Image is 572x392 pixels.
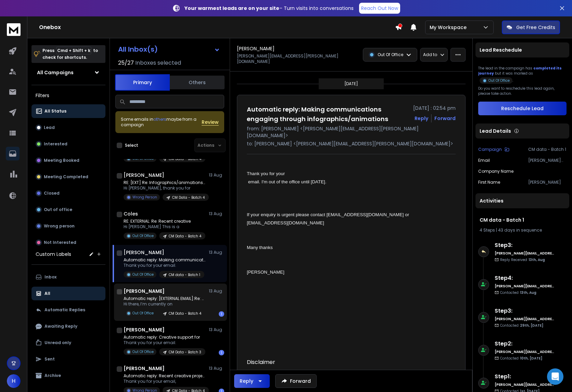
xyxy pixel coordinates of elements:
button: Reply [234,374,270,388]
p: RE: EXTERNAL: Re: Recent creative [124,219,205,224]
button: Closed [31,186,105,200]
div: Some emails in maybe from a campaign [121,117,202,128]
p: Thank you for your email, [124,379,206,384]
button: All Campaigns [31,66,105,79]
p: Out Of Office [132,233,154,238]
p: Thank you for your email. [124,263,206,268]
p: – Turn visits into conversations [185,5,354,12]
p: 13 Aug [209,288,224,294]
p: [DATE] [344,81,358,87]
button: Interested [31,137,105,151]
button: All Inbox(s) [113,42,226,56]
span: 43 days in sequence [498,227,542,233]
p: 13 Aug [209,250,224,255]
div: Activities [475,193,569,208]
p: Contacted [500,323,543,328]
h1: [PERSON_NAME] [124,249,164,256]
div: 1 [219,350,224,355]
p: Automatic reply: [EXTERNAL EMAIL]:Re: Recent [124,296,206,301]
p: CM data - Batch 1 [528,147,567,152]
button: Others [170,75,225,90]
button: All Status [31,104,105,118]
button: Lead [31,121,105,134]
p: Hi [PERSON_NAME] This is a [124,224,205,230]
span: 13th, Aug [529,257,545,262]
a: Reach Out Now [359,3,400,14]
h6: Step 2 : [495,340,555,348]
div: The lead in the campaign has but it was marked as . [478,66,567,83]
p: Out Of Office [132,272,154,277]
button: Meeting Booked [31,154,105,167]
span: Review [202,119,219,126]
p: [PERSON_NAME][EMAIL_ADDRESS][PERSON_NAME][DOMAIN_NAME] [528,158,567,163]
p: CM Data - Batch 3 [169,350,201,355]
p: Out Of Office [378,52,403,57]
p: Company Name [478,169,513,174]
p: Disclaimer [247,358,447,366]
p: All Status [45,108,66,114]
p: Wrong Person [132,195,157,200]
span: Thank you for your email. I'm out of the office until [DATE]. [247,171,326,184]
span: 25 / 27 [118,59,134,67]
div: | [480,227,565,233]
span: 10th, [DATE] [520,356,542,361]
p: Lead Reschedule [480,47,522,53]
h1: Automatic reply: Making communications engaging through infographics/animations [247,105,409,124]
p: from: [PERSON_NAME] <[PERSON_NAME][EMAIL_ADDRESS][PERSON_NAME][DOMAIN_NAME]> [247,125,456,139]
button: All [31,287,105,300]
p: Not Interested [44,240,76,245]
h6: [PERSON_NAME][EMAIL_ADDRESS][PERSON_NAME][DOMAIN_NAME] [495,284,555,289]
p: Automatic reply: Recent creative projects [124,373,206,379]
h6: Step 4 : [495,274,555,282]
div: Open Intercom Messenger [547,368,563,385]
h1: Coles [124,210,138,217]
p: Thank you for your email. [124,340,205,345]
p: All [45,291,50,296]
p: 13 Aug [209,366,224,371]
p: Automatic Replies [45,307,85,313]
p: [PERSON_NAME][EMAIL_ADDRESS][PERSON_NAME][DOMAIN_NAME] [237,53,349,64]
p: Meeting Completed [44,174,88,180]
img: logo [7,23,21,36]
p: Get Free Credits [516,24,555,31]
button: Meeting Completed [31,170,105,184]
p: CM data - Batch 1 [169,272,200,277]
strong: Your warmest leads are on your site [185,5,279,12]
span: If your enquiry is urgent please contact [EMAIL_ADDRESS][DOMAIN_NAME] or [EMAIL_ADDRESS][DOMAIN_N... [247,212,410,225]
span: H [7,374,21,388]
span: 4 Steps [480,227,495,233]
p: Email [478,158,490,163]
p: Contacted [500,356,542,361]
button: Get Free Credits [502,21,560,34]
h6: Step 3 : [495,307,555,315]
button: Not Interested [31,236,105,249]
p: Reach Out Now [361,5,398,12]
h1: All Inbox(s) [118,46,158,53]
p: Do you want to reschedule this lead again, please take action. [478,86,567,96]
p: 13 Aug [209,172,224,178]
h6: [PERSON_NAME][EMAIL_ADDRESS][PERSON_NAME][DOMAIN_NAME] [495,251,555,256]
p: [PERSON_NAME] [528,180,567,185]
p: Reply Received [500,257,545,262]
p: RE: [EXT] Re: Infographics/animations/PPTs for [124,180,206,185]
p: Closed [44,191,60,196]
h6: Step 3 : [495,241,555,249]
p: Hi there, I’m currently on [124,301,206,307]
button: Forward [275,374,317,388]
p: Wrong person [44,223,75,229]
h3: Custom Labels [36,251,71,258]
h3: Filters [31,91,105,100]
p: Meeting Booked [44,158,79,163]
p: Add to [423,52,437,57]
p: Campaign [478,147,502,152]
button: Awaiting Reply [31,319,105,333]
p: Lead Details [480,128,511,134]
button: Archive [31,369,105,382]
button: Reply [415,115,428,122]
p: Press to check for shortcuts. [42,47,98,61]
p: CM Data - Batch 4 [169,311,201,316]
button: Inbox [31,270,105,284]
button: Unread only [31,336,105,350]
h1: [PERSON_NAME] [124,172,164,179]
